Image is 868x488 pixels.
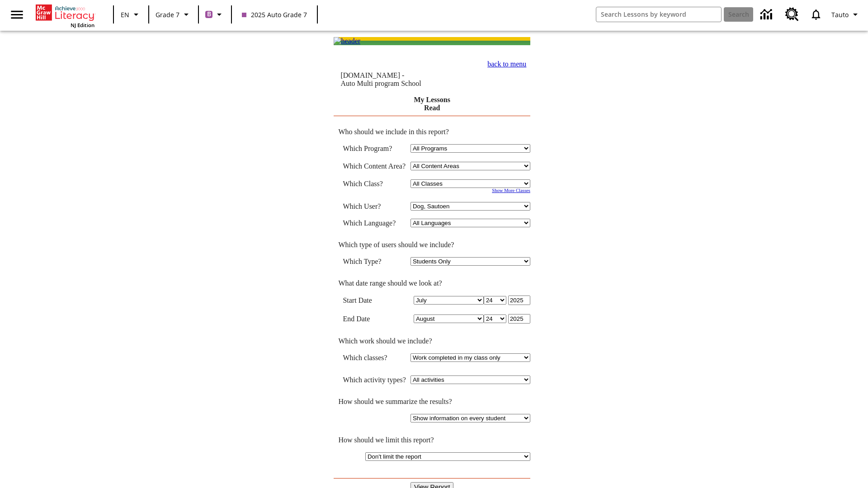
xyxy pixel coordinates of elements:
[156,10,179,19] span: Grade 7
[334,241,530,249] td: Which type of users should we include?
[202,6,228,23] button: Boost Class color is purple. Change class color
[343,144,406,153] td: Which Program?
[334,279,530,287] td: What date range should we look at?
[804,3,828,26] a: Notifications
[343,296,406,305] td: Start Date
[4,1,30,28] button: Open side menu
[334,436,530,444] td: How should we limit this report?
[343,314,406,324] td: End Date
[334,398,530,406] td: How should we summarize the results?
[343,162,406,170] nobr: Which Content Area?
[343,202,406,211] td: Which User?
[36,3,94,28] div: Home
[343,375,406,384] td: Which activity types?
[414,96,450,112] a: My Lessons Read
[780,2,804,27] a: Resource Center, Will open in new tab
[343,353,406,362] td: Which classes?
[121,10,129,19] span: EN
[242,10,307,19] span: 2025 Auto Grade 7
[343,257,406,266] td: Which Type?
[334,337,530,345] td: Which work should we include?
[334,37,360,45] img: header
[343,219,406,227] td: Which Language?
[340,80,421,87] nobr: Auto Multi program School
[71,22,94,28] span: NJ Edition
[596,7,721,22] input: search field
[492,188,530,193] a: Show More Classes
[755,2,780,27] a: Data Center
[340,71,455,88] td: [DOMAIN_NAME] -
[343,179,406,188] td: Which Class?
[152,6,195,23] button: Grade: Grade 7, Select a grade
[828,6,864,23] button: Profile/Settings
[117,6,146,23] button: Language: EN, Select a language
[831,10,849,19] span: Tauto
[487,60,526,68] a: back to menu
[207,9,211,20] span: B
[334,128,530,136] td: Who should we include in this report?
